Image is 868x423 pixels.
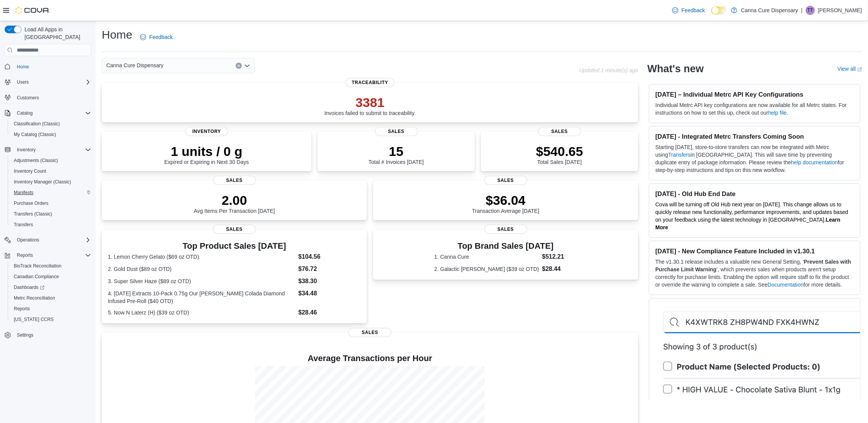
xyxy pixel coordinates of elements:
[14,190,33,196] span: Manifests
[681,6,705,14] span: Feedback
[14,251,36,260] button: Reports
[14,200,49,206] span: Purchase Orders
[11,304,91,313] span: Reports
[14,168,46,174] span: Inventory Count
[14,306,30,312] span: Reports
[194,193,275,208] p: 2.00
[434,241,577,251] h3: Top Brand Sales [DATE]
[14,274,59,280] span: Canadian Compliance
[14,145,91,154] span: Inventory
[8,293,94,303] button: Metrc Reconciliation
[298,277,361,286] dd: $38.30
[14,316,54,323] span: [US_STATE] CCRS
[8,219,94,230] button: Transfers
[668,152,691,158] a: Transfers
[298,289,361,298] dd: $34.48
[368,144,423,165] div: Total # Invoices [DATE]
[655,201,848,223] span: Cova will be turning off Old Hub next year on [DATE]. This change allows us to quickly release ne...
[8,303,94,314] button: Reports
[106,61,163,70] span: Canna Cure Dispensary
[102,27,132,42] h1: Home
[11,177,91,186] span: Inventory Manager (Classic)
[11,188,36,197] a: Manifests
[806,6,815,15] div: Tyrese Travis
[17,79,29,85] span: Users
[484,225,527,234] span: Sales
[647,63,704,75] h2: What's new
[857,67,862,72] svg: External link
[2,61,94,72] button: Home
[108,290,295,305] dt: 4. [DATE] Extracts 10-Pack 0.75g Our [PERSON_NAME] Colada Diamond Infused Pre-Roll ($40 OTD)
[15,6,50,14] img: Cova
[8,314,94,325] button: [US_STATE] CCRS
[11,283,47,292] a: Dashboards
[298,252,361,261] dd: $104.56
[484,176,527,185] span: Sales
[11,167,49,176] a: Inventory Count
[11,220,36,229] a: Transfers
[11,199,91,208] span: Purchase Orders
[14,93,91,102] span: Customers
[11,261,65,271] a: BioTrack Reconciliation
[14,331,36,340] a: Settings
[11,130,91,139] span: My Catalog (Classic)
[14,145,39,154] button: Inventory
[17,95,39,101] span: Customers
[108,277,295,285] dt: 3. Super Silver Haze ($89 oz OTD)
[213,176,256,185] span: Sales
[14,263,62,269] span: BioTrack Reconciliation
[108,265,295,273] dt: 2. Gold Dust ($89 oz OTD)
[14,251,91,260] span: Reports
[17,237,39,243] span: Operations
[542,252,577,261] dd: $512.21
[324,95,416,110] p: 3381
[194,193,275,214] div: Avg Items Per Transaction [DATE]
[14,235,91,245] span: Operations
[11,283,91,292] span: Dashboards
[17,110,33,116] span: Catalog
[655,258,854,288] p: The v1.30.1 release includes a valuable new General Setting, ' ', which prevents sales when produ...
[375,127,418,136] span: Sales
[164,144,249,165] div: Expired or Expiring in Next 30 Days
[11,188,91,197] span: Manifests
[472,193,539,214] div: Transaction Average [DATE]
[236,63,242,69] button: Clear input
[8,209,94,219] button: Transfers (Classic)
[538,127,581,136] span: Sales
[349,328,391,337] span: Sales
[14,211,52,217] span: Transfers (Classic)
[11,220,91,229] span: Transfers
[2,329,94,340] button: Settings
[768,282,804,288] a: Documentation
[2,92,94,103] button: Customers
[14,109,36,118] button: Catalog
[791,159,838,165] a: help documentation
[324,95,416,116] div: Invoices failed to submit to traceability.
[818,6,862,15] p: [PERSON_NAME]
[14,235,42,245] button: Operations
[14,222,33,228] span: Transfers
[137,29,176,45] a: Feedback
[8,271,94,282] button: Canadian Compliance
[8,166,94,177] button: Inventory Count
[655,91,854,98] h3: [DATE] – Individual Metrc API Key Configurations
[2,144,94,155] button: Inventory
[768,110,787,116] a: help file
[8,198,94,209] button: Purchase Orders
[536,144,583,159] p: $540.65
[8,155,94,166] button: Adjustments (Classic)
[542,264,577,274] dd: $28.44
[108,309,295,316] dt: 5. Now N Laterz (H) ($39 oz OTD)
[298,308,361,317] dd: $28.46
[213,225,256,234] span: Sales
[17,147,36,153] span: Inventory
[655,133,854,140] h3: [DATE] - Integrated Metrc Transfers Coming Soon
[14,121,60,127] span: Classification (Classic)
[11,156,61,165] a: Adjustments (Classic)
[808,6,813,15] span: TT
[11,272,91,281] span: Canadian Compliance
[741,6,798,15] p: Canna Cure Dispensary
[11,177,74,186] a: Inventory Manager (Classic)
[108,241,361,251] h3: Top Product Sales [DATE]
